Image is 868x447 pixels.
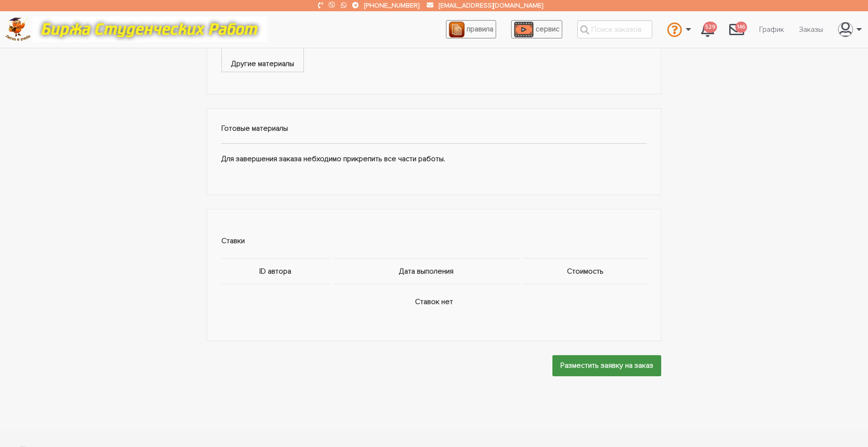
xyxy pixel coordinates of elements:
img: play_icon-49f7f135c9dc9a03216cfdbccbe1e3994649169d890fb554cedf0eac35a01ba8.png [514,22,534,37]
th: Стоимость [521,258,647,284]
a: График [752,21,792,38]
a: [PHONE_NUMBER] [364,1,419,9]
td: Ставок нет [221,284,647,319]
span: правила [467,24,493,34]
a: Заказы [792,21,830,38]
img: agreement_icon-feca34a61ba7f3d1581b08bc946b2ec1ccb426f67415f344566775c155b7f62c.png [449,22,465,37]
span: Другие материалы [222,58,303,72]
span: 529 [703,22,717,33]
a: [EMAIL_ADDRESS][DOMAIN_NAME] [439,1,543,9]
input: Разместить заявку на заказ [552,355,661,376]
a: сервис [511,20,562,38]
span: 146 [735,22,747,33]
td: Ставки [221,223,647,259]
th: Дата выполения [332,258,522,284]
a: 529 [694,17,722,42]
a: правила [446,20,496,38]
span: сервис [536,24,559,34]
th: ID автора [221,258,332,284]
img: logo-c4363faeb99b52c628a42810ed6dfb4293a56d4e4775eb116515dfe7f33672af.png [5,17,31,41]
strong: Готовые материалы [221,124,288,133]
a: 146 [722,17,752,42]
p: Для завершения заказа небходимо прикрепить все части работы. [221,153,647,165]
input: Поиск заказов [577,20,652,38]
img: motto-12e01f5a76059d5f6a28199ef077b1f78e012cfde436ab5cf1d4517935686d32.gif [32,16,267,42]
